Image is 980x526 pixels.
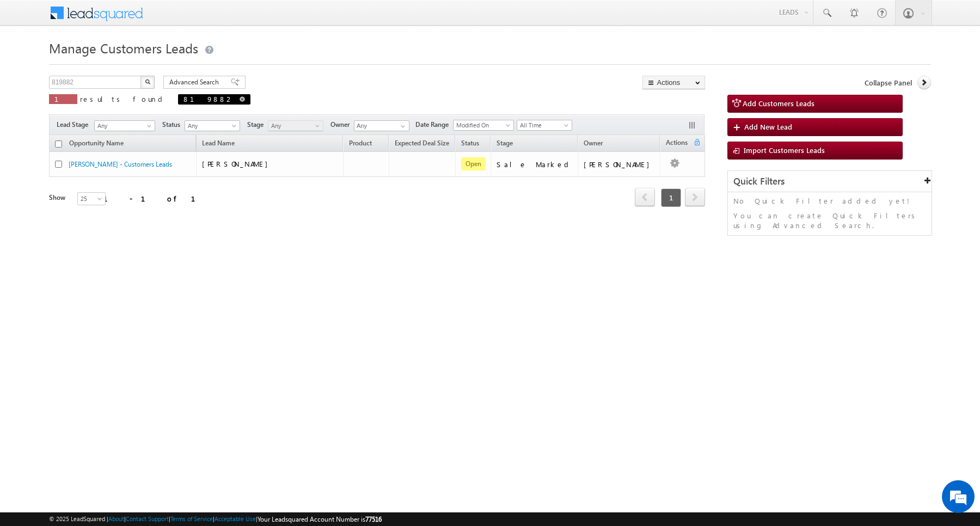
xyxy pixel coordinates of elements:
span: © 2025 LeadSquared | | | | | [49,514,382,524]
a: prev [635,189,655,206]
a: [PERSON_NAME] - Customers Leads [69,160,172,168]
span: Import Customers Leads [744,145,825,155]
a: All Time [517,120,572,131]
div: 1 - 1 of 1 [103,192,209,205]
img: Search [145,79,150,84]
span: [PERSON_NAME] [202,159,273,168]
span: Any [185,121,237,131]
button: Actions [642,76,705,89]
span: Stage [247,120,268,130]
a: About [108,515,124,522]
span: Expected Deal Size [395,139,449,147]
span: 25 [78,194,107,204]
span: prev [635,188,655,206]
span: Advanced Search [169,77,222,87]
a: 25 [77,192,106,205]
span: Any [268,121,320,131]
span: Opportunity Name [69,139,124,147]
span: next [685,188,705,206]
span: Product [349,139,372,147]
div: Quick Filters [728,171,932,192]
span: Manage Customers Leads [49,39,198,57]
a: next [685,189,705,206]
span: Lead Name [197,137,240,151]
a: Any [185,120,240,131]
div: [PERSON_NAME] [584,160,655,169]
a: Show All Items [395,121,408,132]
span: Your Leadsquared Account Number is [258,515,382,523]
a: Stage [491,137,518,151]
span: Add Customers Leads [743,99,814,108]
span: Owner [584,139,603,147]
a: Any [94,120,155,131]
span: Actions [660,137,693,151]
a: Status [456,137,485,151]
span: Date Range [415,120,453,130]
div: Sale Marked [497,160,573,169]
a: Any [268,120,323,131]
a: Opportunity Name [64,137,129,151]
a: Modified On [453,120,514,131]
span: 1 [661,188,681,207]
span: 819882 [183,94,234,103]
span: Collapse Panel [865,78,912,88]
span: results found [80,94,167,103]
p: You can create Quick Filters using Advanced Search. [733,211,926,230]
a: Terms of Service [170,515,213,522]
span: Status [162,120,185,130]
span: 77516 [365,515,382,523]
span: All Time [517,120,569,130]
a: Expected Deal Size [389,137,455,151]
span: 1 [54,94,72,103]
span: Lead Stage [57,120,93,130]
div: Show [49,193,69,203]
span: Stage [497,139,513,147]
input: Check all records [55,140,62,148]
span: Add New Lead [744,122,792,131]
a: Acceptable Use [215,515,256,522]
span: Modified On [454,120,510,130]
p: No Quick Filter added yet! [733,196,926,206]
span: Open [461,157,486,170]
a: Contact Support [126,515,169,522]
span: Owner [330,120,354,130]
input: Type to Search [354,120,409,131]
span: Any [95,121,151,131]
